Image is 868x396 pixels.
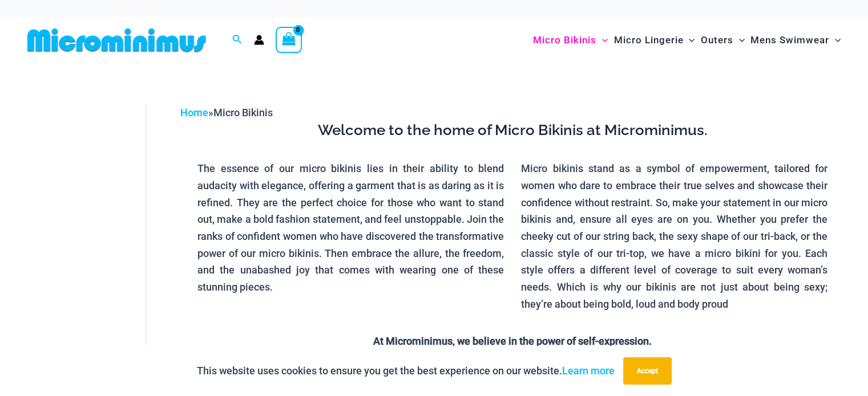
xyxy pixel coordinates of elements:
[562,365,615,377] a: Learn more
[750,26,829,55] span: Mens Swimwear
[276,27,302,53] a: View Shopping Cart, empty
[611,23,697,58] a: Micro LingerieMenu ToggleMenu Toggle
[701,26,733,55] span: Outers
[748,23,843,58] a: Mens SwimwearMenu ToggleMenu Toggle
[197,160,504,296] p: The essence of our micro bikinis lies in their ability to blend audacity with elegance, offering ...
[521,160,827,312] p: Micro bikinis stand as a symbol of empowerment, tailored for women who dare to embrace their true...
[683,26,695,55] span: Menu Toggle
[829,26,841,55] span: Menu Toggle
[23,27,211,53] img: MM SHOP LOGO FLAT
[180,107,208,119] a: Home
[180,107,273,119] span: »
[596,26,608,55] span: Menu Toggle
[533,26,596,55] span: Micro Bikinis
[189,121,836,140] h3: Welcome to the home of Micro Bikinis at Microminimus.
[213,107,273,119] span: Micro Bikinis
[530,23,611,58] a: Micro BikinisMenu ToggleMenu Toggle
[373,335,652,347] strong: At Microminimus, we believe in the power of self-expression.
[254,35,264,45] a: Account icon link
[29,95,131,323] iframe: TrustedSite Certified
[623,357,672,385] button: Accept
[528,21,845,59] nav: Site Navigation
[232,33,243,47] a: Search icon link
[698,23,748,58] a: OutersMenu ToggleMenu Toggle
[733,26,745,55] span: Menu Toggle
[197,362,615,379] p: This website uses cookies to ensure you get the best experience on our website.
[613,26,683,55] span: Micro Lingerie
